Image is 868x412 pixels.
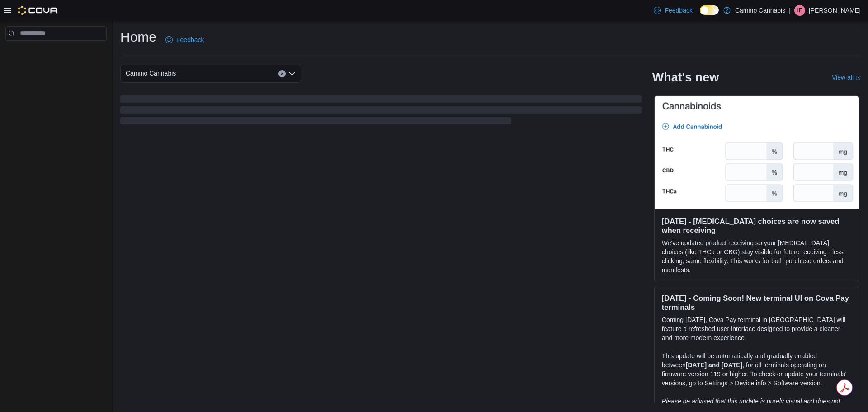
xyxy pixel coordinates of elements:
[794,5,805,16] div: Ian Fundytus
[176,35,204,44] span: Feedback
[809,5,861,16] p: [PERSON_NAME]
[288,70,296,77] button: Open list of options
[652,70,719,85] h2: What's new
[662,217,851,235] h3: [DATE] - [MEDICAL_DATA] choices are now saved when receiving
[700,15,700,15] span: Dark Mode
[120,97,642,126] span: Loading
[797,5,802,16] span: IF
[5,43,107,64] nav: Complex example
[650,1,696,19] a: Feedback
[162,31,208,49] a: Feedback
[126,68,176,79] span: Camino Cannabis
[278,70,286,77] button: Clear input
[832,74,861,81] a: View allExternal link
[120,28,156,46] h1: Home
[686,361,742,369] strong: [DATE] and [DATE]
[662,238,851,275] p: We've updated product receiving so your [MEDICAL_DATA] choices (like THCa or CBG) stay visible fo...
[662,351,851,388] p: This update will be automatically and gradually enabled between , for all terminals operating on ...
[789,5,791,16] p: |
[855,75,861,81] svg: External link
[18,6,58,15] img: Cova
[662,315,851,342] p: Coming [DATE], Cova Pay terminal in [GEOGRAPHIC_DATA] will feature a refreshed user interface des...
[662,294,851,312] h3: [DATE] - Coming Soon! New terminal UI on Cova Pay terminals
[665,6,692,15] span: Feedback
[735,5,785,16] p: Camino Cannabis
[700,5,719,15] input: Dark Mode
